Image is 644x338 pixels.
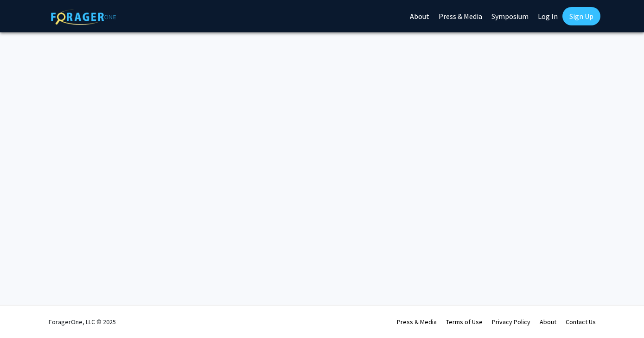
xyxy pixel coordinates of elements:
div: ForagerOne, LLC © 2025 [49,306,116,338]
img: ForagerOne Logo [51,9,116,25]
a: Contact Us [566,318,596,326]
a: About [540,318,556,326]
a: Sign Up [562,7,600,25]
a: Press & Media [397,318,437,326]
a: Privacy Policy [492,318,530,326]
a: Terms of Use [446,318,483,326]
